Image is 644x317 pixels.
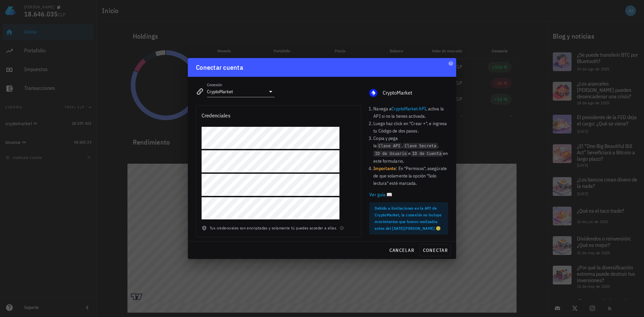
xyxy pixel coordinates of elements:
button: conectar [420,244,451,256]
div: Conectar cuenta [196,62,243,73]
div: Credenciales [202,111,230,120]
div: CryptoMarket [383,90,448,96]
span: conectar [423,247,448,253]
label: Conexión [207,82,222,87]
code: ID de Cuenta [411,151,443,157]
code: Clave Secreta [403,143,438,149]
li: Copia y pega la , , e en este formulario. [373,135,448,165]
b: Importante [373,165,396,171]
code: ID de Usuario [373,151,408,157]
li: Luego haz click en "Crear +", e ingresa tu Código de dos pasos. [373,120,448,135]
li: : En "Permisos", asegúrate de que solamente la opción "Solo lectura" esté marcada. [373,165,448,187]
li: Navega a , activa la API si no la tienes activada. [373,105,448,120]
a: CryptoMarket API [391,106,426,112]
button: cancelar [386,244,417,256]
span: Debido a limitaciones en la API de CryptoMarket, la conexión no incluye movimientos que fueron re... [375,206,441,231]
a: Ver guía 📖 [369,191,448,198]
code: Clave API [377,143,402,149]
span: cancelar [389,247,414,253]
div: Tus credenciales son encriptadas y solamente tú puedes acceder a ellas. [196,225,361,237]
